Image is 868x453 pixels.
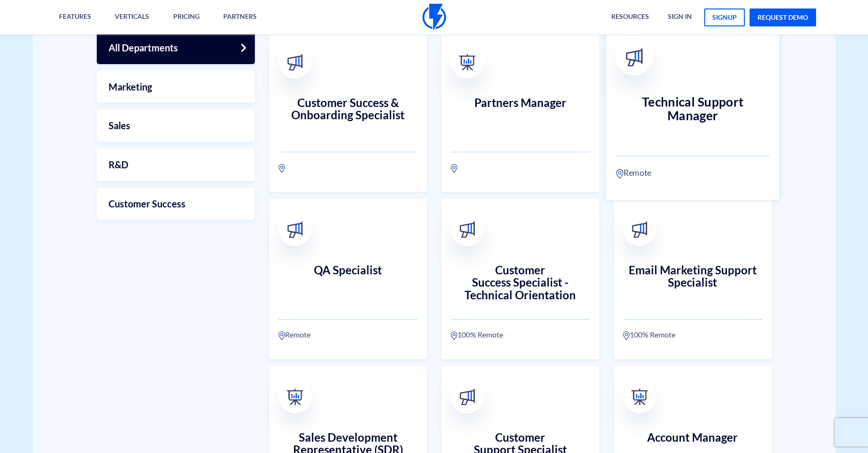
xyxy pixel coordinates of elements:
img: location.svg [278,164,285,173]
img: broadcast.svg [459,222,475,238]
img: 03-1.png [631,389,648,405]
a: QA Specialist Remote [269,199,427,359]
img: 03-1.png [459,54,475,71]
h3: Customer Success & Onboarding Specialist [278,97,418,134]
img: broadcast.svg [631,222,648,238]
img: broadcast.svg [625,49,643,67]
a: Customer Success Specialist - Technical Orientation 100% Remote [441,199,599,359]
img: location.svg [451,331,457,340]
h3: Customer Success Specialist - Technical Orientation [451,264,590,302]
img: location.svg [623,331,630,340]
a: Sales [97,109,255,142]
a: Technical Support Manager Remote [606,24,780,200]
h3: Technical Support Manager [616,95,769,137]
a: R&D [97,148,255,181]
a: Email Marketing Support Specialist 100% Remote [614,199,772,359]
span: Remote [623,167,651,179]
a: signup [704,8,745,26]
span: 100% Remote [457,329,503,340]
h3: QA Specialist [278,264,418,302]
a: Customer Success [97,188,255,220]
span: Remote [285,329,311,340]
img: broadcast.svg [287,54,303,71]
a: Marketing [97,71,255,103]
a: Partners Manager [441,32,599,192]
img: broadcast.svg [287,222,303,238]
img: location.svg [278,331,285,340]
h3: Email Marketing Support Specialist [623,264,762,302]
img: location.svg [451,164,457,173]
img: location.svg [616,169,623,179]
img: 03-1.png [287,389,303,405]
span: 100% Remote [630,329,675,340]
a: Customer Success & Onboarding Specialist [269,32,427,192]
h3: Partners Manager [451,97,590,134]
a: request demo [750,8,816,26]
img: broadcast.svg [459,389,475,405]
a: All Departments [97,32,255,64]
